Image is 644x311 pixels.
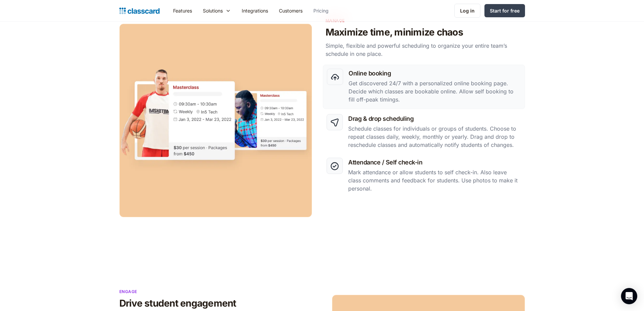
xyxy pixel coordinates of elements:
[454,4,480,18] a: Log in
[308,3,334,18] a: Pricing
[348,114,521,123] h3: Drag & drop scheduling
[348,168,521,193] p: Mark attendance or allow students to self check-in. Also leave class comments and feedback for st...
[168,3,197,18] a: Features
[119,297,319,309] h2: Drive student engagement
[484,4,525,17] a: Start for free
[348,158,521,167] h3: Attendance / Self check-in
[490,7,520,14] div: Start for free
[348,125,521,149] p: Schedule classes for individuals or groups of students. Choose to repeat classes daily, weekly, m...
[197,3,236,18] div: Solutions
[326,26,525,38] h2: Maximize time, minimize chaos
[621,288,637,304] div: Open Intercom Messenger
[273,3,308,18] a: Customers
[460,7,475,14] div: Log in
[119,6,160,16] a: Logo
[203,7,223,14] div: Solutions
[119,288,319,295] p: Engage
[349,69,521,78] h3: Online booking
[236,3,273,18] a: Integrations
[349,79,521,104] p: Get discovered 24/7 with a personalized online booking page. Decide which classes are bookable on...
[119,24,312,217] img: Online booking example screenshot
